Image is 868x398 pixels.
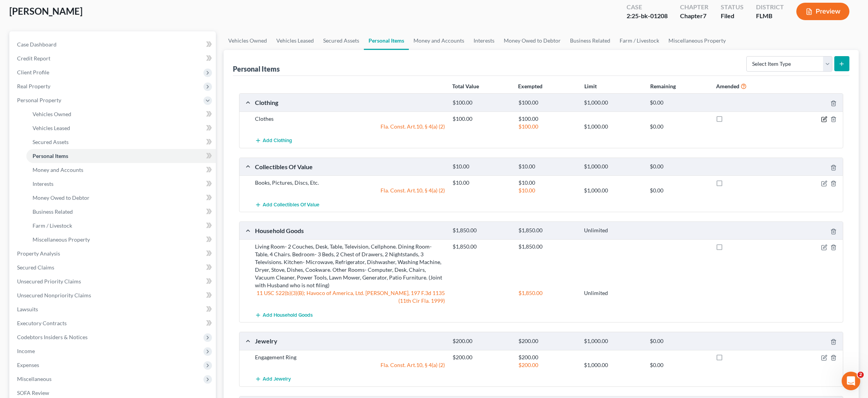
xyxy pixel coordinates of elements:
div: $200.00 [515,338,580,345]
span: SOFA Review [17,389,49,396]
a: Miscellaneous Property [664,31,730,50]
span: Vehicles Leased [33,125,70,131]
a: Farm / Livestock [615,31,664,50]
div: Fla. Const. Art.10, § 4(a) (2) [251,123,449,130]
div: $1,000.00 [580,187,646,194]
a: Money Owed to Debtor [26,191,216,205]
div: $200.00 [449,353,515,361]
a: Interests [469,31,499,50]
div: $1,000.00 [580,361,646,369]
strong: Amended [716,83,739,89]
div: $0.00 [646,99,712,106]
span: Business Related [33,208,73,215]
span: Personal Items [33,153,68,159]
span: Interests [33,180,53,187]
div: $1,850.00 [449,227,515,234]
a: Credit Report [11,51,216,65]
a: Property Analysis [11,247,216,261]
a: Case Dashboard [11,38,216,51]
span: [PERSON_NAME] [9,5,83,17]
a: Vehicles Leased [272,31,319,50]
strong: Remaining [650,83,676,89]
strong: Exempted [518,83,542,89]
iframe: Intercom live chat [842,372,860,390]
span: Add Household Goods [263,312,313,318]
div: 11 USC 522(b)(3)(B); Havoco of America, Ltd. [PERSON_NAME], 197 F.3d 1135 (11th Cir Fla. 1999) [251,289,449,305]
strong: Limit [584,83,597,89]
div: $0.00 [646,163,712,170]
div: Unlimited [580,227,646,234]
span: Add Clothing [263,138,292,144]
a: Money and Accounts [409,31,469,50]
a: Personal Items [26,149,216,163]
div: 2:25-bk-01208 [627,12,668,21]
span: Money and Accounts [33,166,83,173]
button: Add Jewelry [255,372,291,386]
a: Unsecured Priority Claims [11,274,216,288]
div: $1,850.00 [515,227,580,234]
a: Vehicles Leased [26,121,216,135]
div: Case [627,3,668,12]
div: $10.00 [515,187,580,194]
div: $200.00 [449,338,515,345]
div: $10.00 [449,179,515,187]
div: Filed [721,12,744,21]
div: $10.00 [515,163,580,170]
a: Money Owed to Debtor [499,31,565,50]
div: $0.00 [646,361,712,369]
div: Fla. Const. Art.10, § 4(a) (2) [251,361,449,369]
div: $100.00 [515,115,580,123]
a: Lawsuits [11,302,216,316]
a: Secured Assets [319,31,364,50]
div: $200.00 [515,353,580,361]
a: Money and Accounts [26,163,216,177]
div: Household Goods [251,226,449,235]
span: Income [17,348,35,354]
a: Vehicles Owned [224,31,272,50]
span: Lawsuits [17,306,38,312]
div: Living Room- 2 Couches, Desk, Table, Television, Cellphone. Dining Room- Table, 4 Chairs. Bedroom... [251,243,449,289]
div: $100.00 [515,99,580,106]
button: Add Clothing [255,134,292,148]
a: Executory Contracts [11,316,216,330]
div: Clothes [251,115,449,123]
a: Interests [26,177,216,191]
div: $0.00 [646,123,712,130]
span: Add Jewelry [263,376,291,383]
span: Miscellaneous [17,376,52,382]
strong: Total Value [452,83,479,89]
a: Personal Items [364,31,409,50]
div: $1,850.00 [449,243,515,250]
span: Credit Report [17,55,50,62]
div: Personal Items [233,64,280,74]
div: $10.00 [449,163,515,170]
span: Codebtors Insiders & Notices [17,334,88,340]
div: $1,000.00 [580,123,646,130]
div: $100.00 [449,115,515,123]
a: Vehicles Owned [26,107,216,121]
div: $0.00 [646,338,712,345]
span: Executory Contracts [17,320,67,326]
div: Collectibles Of Value [251,163,449,171]
span: Miscellaneous Property [33,236,90,243]
div: Chapter [680,3,708,12]
div: $1,000.00 [580,338,646,345]
span: Real Property [17,83,50,89]
div: Engagement Ring [251,353,449,361]
div: Chapter [680,12,708,21]
a: Unsecured Nonpriority Claims [11,288,216,302]
a: Secured Claims [11,261,216,274]
span: Client Profile [17,69,49,75]
div: $10.00 [515,179,580,187]
div: $1,850.00 [515,243,580,250]
button: Add Collectibles Of Value [255,197,319,212]
div: $1,000.00 [580,99,646,106]
span: Secured Claims [17,264,54,271]
span: Farm / Livestock [33,222,72,229]
div: $200.00 [515,361,580,369]
span: Case Dashboard [17,41,57,48]
span: Property Analysis [17,250,60,257]
button: Preview [796,3,849,20]
a: Business Related [565,31,615,50]
div: Unlimited [580,289,646,297]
